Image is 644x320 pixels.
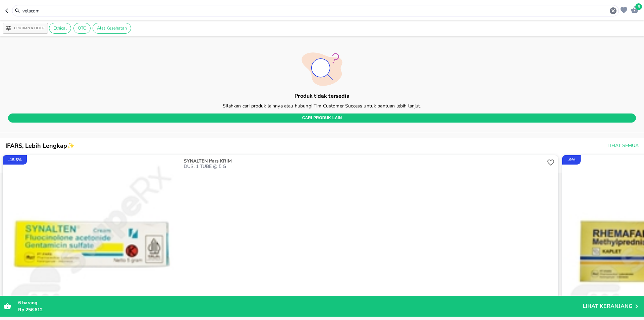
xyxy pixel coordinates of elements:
p: barang [18,299,583,306]
span: Alat Kesehatan [93,25,131,31]
p: - 15.5 % [8,157,21,163]
span: Rp 256.612 [18,307,43,313]
div: Alat Kesehatan [93,23,131,34]
button: CARI PRODUK LAIN [8,113,636,123]
span: Ethical [49,25,71,31]
p: Produk tidak tersedia [223,93,421,100]
p: Silahkan cari produk lainnya atau hubungi Tim Customer Success untuk bantuan lebih lanjut. [223,103,421,109]
p: Urutkan & Filter [14,26,45,31]
p: DUS, 1 TUBE @ 5 G [184,164,545,169]
span: OTC [74,25,90,31]
p: SYNALTEN Ifars KRIM [184,158,544,164]
span: Lihat Semua [607,142,639,150]
p: - 9 % [568,157,575,163]
button: Urutkan & Filter [3,23,48,34]
div: OTC [73,23,91,34]
input: Cari 4000+ produk di sini [22,7,609,14]
span: 6 [635,3,642,10]
button: Lihat Semua [605,140,640,152]
img: no available products [299,46,345,93]
button: 6 [629,4,639,14]
span: 6 [18,300,21,306]
div: Ethical [49,23,71,34]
